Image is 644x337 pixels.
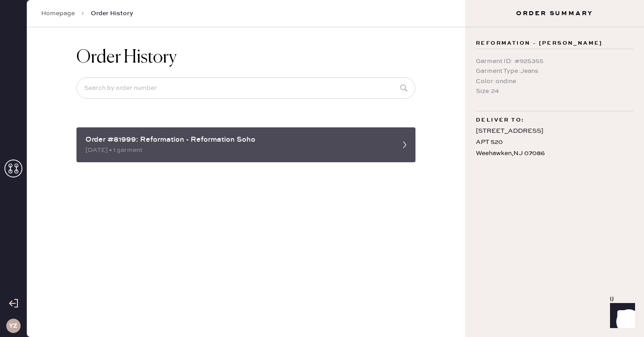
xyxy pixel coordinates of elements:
div: [DATE] • 1 garment [85,145,390,155]
input: Search by order number [76,77,415,99]
div: Garment Type : Jeans [476,66,633,76]
div: Order #81999: Reformation - Reformation Soho [85,135,390,145]
h1: Order History [76,47,177,68]
span: Reformation - [PERSON_NAME] [476,38,603,49]
div: Color : ondine [476,76,633,86]
iframe: Front Chat [602,297,640,335]
span: Deliver to: [476,115,524,126]
div: Size : 24 [476,86,633,96]
div: [STREET_ADDRESS] APT 520 Weehawken , NJ 07086 [476,126,633,160]
h3: YZ [9,323,17,329]
div: Garment ID : # 925355 [476,56,633,66]
a: Homepage [41,9,75,18]
span: Order History [91,9,133,18]
h3: Order Summary [465,9,644,18]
